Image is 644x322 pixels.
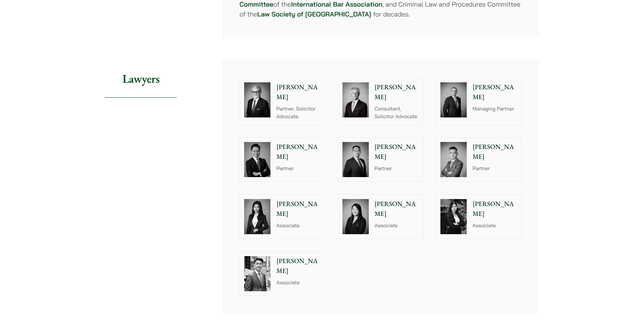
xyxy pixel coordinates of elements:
p: [PERSON_NAME] [473,199,517,219]
p: Partner, Solicitor Advocate [276,105,321,120]
p: Associate [276,279,321,287]
p: Associate [276,222,321,229]
a: [PERSON_NAME] Partner, Solicitor Advocate [239,78,325,125]
a: Law Society of [GEOGRAPHIC_DATA] [257,10,371,18]
a: Florence Yan photo [PERSON_NAME] Associate [239,194,325,239]
p: Partner [473,165,517,172]
p: [PERSON_NAME] [276,82,321,102]
p: [PERSON_NAME] [375,82,419,102]
p: Associate [473,222,517,229]
p: Partner [276,165,321,172]
p: [PERSON_NAME] [276,142,321,162]
p: Managing Partner [473,105,517,113]
p: [PERSON_NAME] [276,256,321,276]
a: [PERSON_NAME] Partner [436,137,522,182]
a: [PERSON_NAME] Partner [338,137,424,182]
p: [PERSON_NAME] [276,199,321,219]
p: Partner [375,165,419,172]
p: Associate [375,222,419,229]
p: [PERSON_NAME] [473,82,517,102]
p: [PERSON_NAME] [473,142,517,162]
h2: Lawyers [105,60,177,98]
a: [PERSON_NAME] Consultant, Solicitor Advocate [338,78,424,125]
a: Joanne Lam photo [PERSON_NAME] Associate [436,194,522,239]
a: [PERSON_NAME] Associate [239,251,325,296]
a: [PERSON_NAME] Managing Partner [436,78,522,125]
a: [PERSON_NAME] Partner [239,137,325,182]
p: [PERSON_NAME] [375,199,419,219]
p: Consultant, Solicitor Advocate [375,105,419,120]
img: Joanne Lam photo [440,199,467,234]
p: [PERSON_NAME] [375,142,419,162]
img: Florence Yan photo [244,199,270,234]
a: [PERSON_NAME] Associate [338,194,424,239]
